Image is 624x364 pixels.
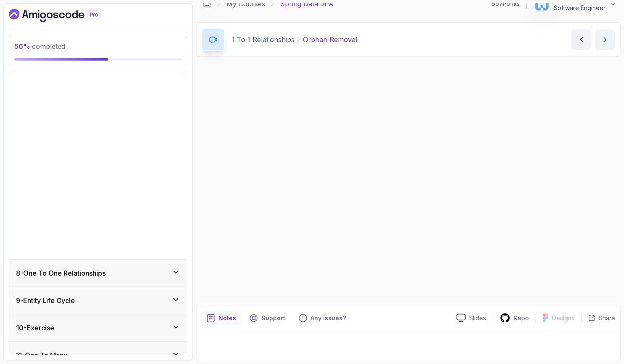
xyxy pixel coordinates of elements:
p: Orphan Removal [303,35,357,45]
span: completed [14,42,65,50]
h3: 9 - Entity Life Cycle [16,295,75,306]
button: 9-Entity Life Cycle [9,287,187,314]
button: Feedback button [294,311,351,325]
a: Repo [493,313,536,323]
button: 8-One To One Relationships [9,260,187,287]
p: Notes [218,314,236,322]
p: Slides [469,314,486,322]
button: Share [581,314,615,322]
p: Designs [552,314,574,322]
a: Slides [450,314,493,322]
button: notes button [202,311,241,325]
p: Any issues? [311,314,346,322]
a: Dashboard [9,9,120,22]
p: Support [261,314,285,322]
button: Support button [244,311,290,325]
h3: 11 - One To Many [16,350,67,360]
p: Repo [514,314,529,322]
h3: 10 - Exercise [16,323,54,333]
button: previous content [571,29,592,50]
button: next content [595,29,615,50]
button: 10-Exercise [9,314,187,341]
p: Share [599,314,615,322]
span: 56 % [14,42,30,50]
p: 1 To 1 Relationships [232,35,295,45]
h3: 8 - One To One Relationships [16,268,106,278]
p: Software Engineer [554,4,605,12]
